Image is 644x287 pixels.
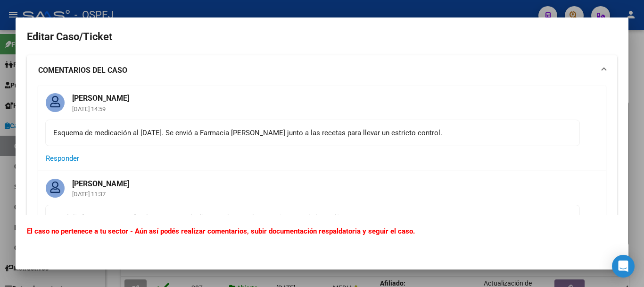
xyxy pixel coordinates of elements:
[65,191,137,197] mat-card-subtitle: [DATE] 11:37
[65,106,137,112] mat-card-subtitle: [DATE] 14:59
[27,28,617,46] h2: Editar Caso/Ticket
[65,86,137,104] mat-card-title: [PERSON_NAME]
[53,128,572,138] div: Esquema de medicación al [DATE]. Se envió a Farmacia [PERSON_NAME] junto a las recetas para lleva...
[612,255,635,278] div: Open Intercom Messenger
[46,154,79,163] span: Responder
[27,227,415,235] b: El caso no pertenece a tu sector - Aún así podés realizar comentarios, subir documentación respal...
[46,150,79,167] button: Responder
[53,213,572,223] div: En el día [PERSON_NAME] solicitan Hosp. de día jornada completa. Envían Res. de hist. clínica.
[38,65,127,76] strong: COMENTARIOS DEL CASO
[27,55,617,86] mat-expansion-panel-header: COMENTARIOS DEL CASO
[65,171,137,189] mat-card-title: [PERSON_NAME]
